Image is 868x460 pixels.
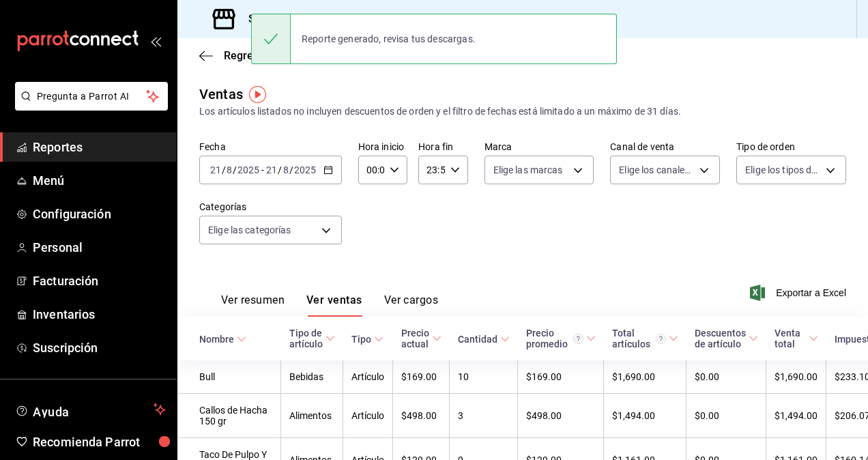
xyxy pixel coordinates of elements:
div: Precio promedio [526,328,583,349]
td: 10 [450,360,518,394]
span: Inventarios [33,305,166,324]
div: Precio actual [401,328,429,349]
td: $1,690.00 [604,360,686,394]
span: Tipo [351,334,384,345]
span: - [261,164,264,175]
span: Nombre [199,334,246,345]
td: 3 [450,394,518,438]
span: Configuración [33,205,166,223]
div: Cantidad [458,334,497,345]
button: Ver cargos [384,293,439,317]
span: Menú [33,171,166,190]
input: -- [209,164,222,175]
span: Regresar [224,49,269,62]
div: Descuentos de artículo [695,328,746,349]
button: open_drawer_menu [150,35,161,46]
h3: Sucursal: Clavadito (Calzada) [237,11,396,27]
input: ---- [237,164,260,175]
span: Precio promedio [526,328,596,349]
td: $0.00 [686,394,766,438]
td: Artículo [343,360,393,394]
svg: Precio promedio = Total artículos / cantidad [573,334,583,344]
span: Cantidad [458,334,510,345]
div: navigation tabs [221,293,438,317]
div: Venta total [775,328,806,349]
label: Fecha [199,142,342,152]
td: $1,494.00 [604,394,686,438]
span: Tipo de artículo [289,328,335,349]
button: Pregunta a Parrot AI [15,82,168,111]
div: Ventas [199,84,243,104]
td: Bebidas [281,360,343,394]
input: ---- [293,164,317,175]
label: Hora inicio [358,142,407,152]
span: / [222,164,226,175]
label: Canal de venta [610,142,720,152]
span: Suscripción [33,339,166,357]
div: Los artículos listados no incluyen descuentos de orden y el filtro de fechas está limitado a un m... [199,104,846,119]
span: Total artículos [612,328,678,349]
span: Elige los canales de venta [619,163,695,177]
input: -- [265,164,278,175]
td: $169.00 [393,360,450,394]
button: Ver resumen [221,293,285,317]
span: Elige las marcas [493,163,563,177]
td: $1,494.00 [766,394,826,438]
td: $0.00 [686,360,766,394]
td: $169.00 [518,360,604,394]
div: Total artículos [612,328,666,349]
td: $498.00 [518,394,604,438]
div: Reporte generado, revisa tus descargas. [291,24,487,54]
span: Personal [33,238,166,257]
input: -- [226,164,233,175]
label: Hora fin [418,142,467,152]
span: Precio actual [401,328,442,349]
div: Tipo de artículo [289,328,323,349]
div: Tipo [351,334,371,345]
span: Elige los tipos de orden [745,163,821,177]
img: Tooltip marker [249,86,266,103]
label: Marca [484,142,594,152]
span: Pregunta a Parrot AI [37,89,147,104]
span: Ayuda [33,401,148,418]
td: Callos de Hacha 150 gr [177,394,281,438]
button: Ver ventas [306,293,362,317]
span: Reportes [33,138,166,156]
td: Alimentos [281,394,343,438]
span: / [289,164,293,175]
button: Exportar a Excel [753,285,846,301]
span: Descuentos de artículo [695,328,758,349]
span: Venta total [775,328,818,349]
label: Tipo de orden [736,142,846,152]
svg: El total artículos considera cambios de precios en los artículos así como costos adicionales por ... [656,334,666,344]
label: Categorías [199,202,342,212]
input: -- [283,164,289,175]
td: $498.00 [393,394,450,438]
td: Bull [177,360,281,394]
span: Facturación [33,272,166,290]
td: $1,690.00 [766,360,826,394]
button: Regresar [199,49,269,62]
span: Recomienda Parrot [33,433,166,451]
span: / [278,164,282,175]
a: Pregunta a Parrot AI [10,99,168,113]
div: Nombre [199,334,234,345]
span: / [233,164,237,175]
span: Elige las categorías [208,223,291,237]
td: Artículo [343,394,393,438]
